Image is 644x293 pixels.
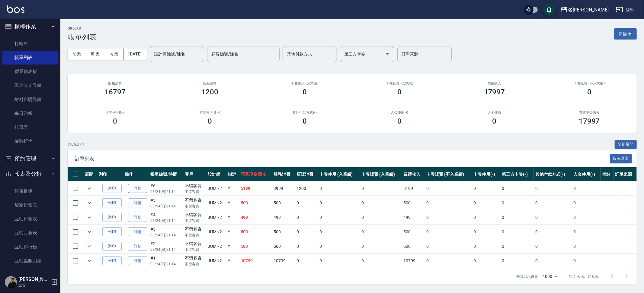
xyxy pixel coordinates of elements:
p: 不留客資 [185,232,205,238]
p: 不留客資 [185,218,205,223]
td: 0 [534,225,572,239]
a: 現金收支登錄 [2,78,58,92]
td: 0 [472,196,500,210]
td: 0 [472,181,500,196]
td: 500 [402,239,425,254]
button: Open [383,49,392,59]
th: 服務消費 [272,167,295,181]
a: 打帳單 [2,37,58,51]
p: 第 1–6 筆 共 6 筆 [569,274,599,279]
h2: 其他付款方式(-) [264,111,345,115]
td: 500 [402,196,425,210]
div: 名[PERSON_NAME] [568,6,609,14]
td: 0 [425,225,472,239]
td: 0 [360,181,402,196]
td: 0 [534,254,572,268]
th: 展開 [83,167,97,181]
a: 帳單列表 [2,51,58,65]
a: 新開單 [614,31,637,36]
div: 1000 [540,268,560,285]
td: 500 [239,225,272,239]
a: 材料自購登錄 [2,93,58,106]
td: 0 [472,254,500,268]
h2: 業績收入 [454,81,535,85]
button: 列印 [102,227,122,237]
h2: 入金儲值 [454,111,535,115]
td: Y [226,210,239,225]
button: 今天 [105,49,124,60]
th: 卡券使用(-) [472,167,500,181]
a: 互助點數明細 [2,254,58,268]
p: 主管 [18,282,49,288]
a: 詳情 [128,227,147,237]
h3: 0 [113,117,117,125]
a: 互助日報表 [2,212,58,226]
th: 設計師 [206,167,226,181]
h2: 入金使用(-) [359,111,440,115]
th: 其他付款方式(-) [534,167,572,181]
a: 詳情 [128,256,147,266]
div: 不留客資 [185,241,205,247]
td: 0 [472,239,500,254]
td: 0 [572,225,601,239]
td: 0 [360,239,402,254]
p: 08/24 (日) 21:14 [150,189,182,194]
td: 0 [572,196,601,210]
h3: 0 [492,117,497,125]
td: 0 [500,254,534,268]
th: 備註 [601,167,614,181]
a: 詳情 [128,184,147,193]
th: 入金使用(-) [572,167,601,181]
td: 499 [402,210,425,225]
p: 08/24 (日) 21:14 [150,232,182,238]
td: 499 [272,210,295,225]
td: 0 [360,196,402,210]
p: 08/24 (日) 21:14 [150,261,182,267]
a: 報表目錄 [2,184,58,198]
td: JUMI /2 [206,210,226,225]
th: 客戶 [183,167,206,181]
button: 列印 [102,242,122,251]
td: JUMI /2 [206,254,226,268]
td: 0 [572,239,601,254]
td: 0 [425,181,472,196]
th: 訂單來源 [614,167,637,181]
button: [DATE] [123,49,146,60]
img: Logo [7,5,24,13]
button: 全部展開 [615,140,637,149]
a: 掃碼打卡 [2,134,58,148]
td: JUMI /2 [206,225,226,239]
p: 每頁顯示數量 [516,274,538,279]
h2: ORDERS [68,27,97,30]
td: 0 [425,254,472,268]
button: 報表及分析 [2,166,58,182]
td: 0 [360,225,402,239]
h2: 卡券使用(-) [75,111,155,115]
button: expand row [85,242,94,251]
h3: 帳單列表 [68,33,97,41]
td: 0 [425,196,472,210]
h3: 17997 [579,117,600,125]
button: expand row [85,213,94,222]
td: #2 [149,239,183,254]
button: save [543,4,555,16]
td: 500 [402,225,425,239]
a: 排班表 [2,120,58,134]
td: #3 [149,225,183,239]
td: Y [226,196,239,210]
h2: 卡券使用 (入業績) [264,81,345,85]
th: 操作 [123,167,149,181]
td: 10799 [272,254,295,268]
button: 前天 [68,49,86,60]
td: 499 [239,210,272,225]
td: #1 [149,254,183,268]
td: 0 [360,254,402,268]
button: 櫃檯作業 [2,19,58,34]
h3: 0 [303,88,307,96]
p: 不留客資 [185,203,205,209]
td: 5199 [402,181,425,196]
td: 0 [425,239,472,254]
td: 0 [360,210,402,225]
td: Y [226,181,239,196]
td: 0 [472,225,500,239]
